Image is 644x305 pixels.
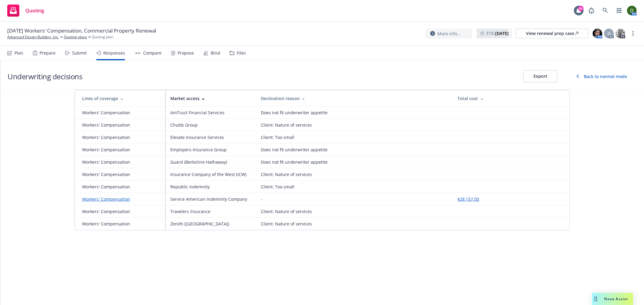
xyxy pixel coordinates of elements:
div: Compare [143,51,162,55]
img: photo [627,6,637,15]
div: Does not fit underwriter appetite [261,159,328,165]
a: Quoting [5,2,46,19]
a: Workers' Compensation [82,196,163,202]
a: Report a Bug [585,5,598,17]
div: Workers' Compensation [82,221,130,227]
div: Back to normal mode [584,73,627,80]
div: Insurance Company of the West (ICW) [170,171,246,178]
img: photo [593,29,602,38]
div: Chubb Group [170,122,198,128]
div: Prepare [40,51,56,55]
button: More info... [425,29,472,39]
a: Quoting plans [64,34,87,40]
div: Workers' Compensation [82,171,130,178]
div: Propose [178,51,194,55]
div: Plan [14,51,23,55]
div: Drag to move [592,293,600,305]
div: Submit [72,51,87,55]
a: View renewal prep case [516,29,588,38]
div: Zenith ([GEOGRAPHIC_DATA]) [170,221,229,227]
span: Nova Assist [604,296,628,301]
div: Guard (Berkshire Hathaway) [170,159,227,165]
div: Client: Too small [261,134,294,140]
button: Export [524,70,557,82]
a: Switch app [613,5,625,17]
span: [DATE] Workers' Compensation, Commercial Property Renewal [7,27,156,34]
a: Search [599,5,611,17]
div: View renewal prep case [526,29,578,38]
div: Market access [170,95,251,102]
div: 56 [578,6,584,11]
div: Declination reason [261,95,448,102]
div: Does not fit underwriter appetite [261,109,328,116]
strong: [DATE] [495,30,509,36]
a: Advanced Design Builders, Inc. [7,34,59,40]
div: Workers' Compensation [82,184,130,190]
button: $28,157.00 [458,196,479,202]
div: Republic Indemnity [170,184,210,190]
div: Workers' Compensation [82,146,130,153]
div: Workers' Compensation [82,109,130,116]
div: Client: Too small [261,184,294,190]
h1: Underwriting decisions [8,71,82,81]
span: ETA : [486,30,509,36]
div: Does not fit underwriter appetite [261,146,328,153]
img: photo [616,29,625,38]
span: Quoting [25,8,44,13]
a: more [630,30,637,37]
div: Workers' Compensation [82,134,130,140]
div: Client: Nature of services [261,208,312,215]
div: Responses [103,51,125,55]
span: More info... [437,30,461,37]
button: Nova Assist [592,293,633,305]
div: Client: Nature of services [261,171,312,178]
div: AmTrust Financial Services [170,109,225,116]
div: Total cost [458,95,565,102]
div: Bind [211,51,220,55]
span: Quoting plan [92,34,113,40]
span: D [607,30,610,37]
div: Service American Indemnity Company [170,196,247,202]
div: Elevate Insurance Services [170,134,224,140]
div: Employers Insurance Group [170,146,227,153]
div: Workers' Compensation [82,159,130,165]
div: - [261,196,262,202]
div: Lines of coverage [82,95,161,102]
div: Travelers Insurance [170,208,210,215]
div: Workers' Compensation [82,122,130,128]
div: Workers' Compensation [82,208,130,215]
button: Back to normal mode [567,70,637,82]
div: Files [237,51,246,55]
div: Client: Nature of services [261,221,312,227]
div: Client: Nature of services [261,122,312,128]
